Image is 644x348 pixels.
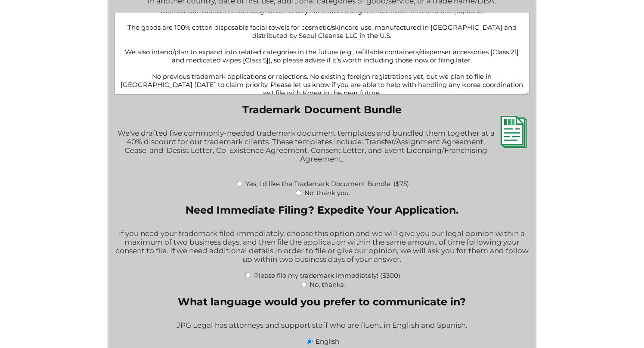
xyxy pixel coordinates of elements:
legend: Trademark Document Bundle [242,103,402,116]
legend: Need Immediate Filing? Expedite Your Application. [186,204,458,216]
legend: What language would you prefer to communicate in? [178,295,466,308]
label: Yes, I'd like the Trademark Document Bundle. ($75) [245,180,409,188]
label: No, thank you. [304,189,350,197]
label: English [316,337,339,345]
img: Trademark Document Bundle [497,116,529,148]
label: No, thanks. [310,280,345,289]
div: JPG Legal has attorneys and support staff who are fluent in English and Spanish. [115,315,529,336]
div: If you need your trademark filed immediately, choose this option and we will give you our legal o... [115,224,529,270]
label: Please file my trademark immediately! ($300) [254,271,400,280]
div: We've drafted five commonly-needed trademark document templates and bundled them together at a 40... [115,123,529,179]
